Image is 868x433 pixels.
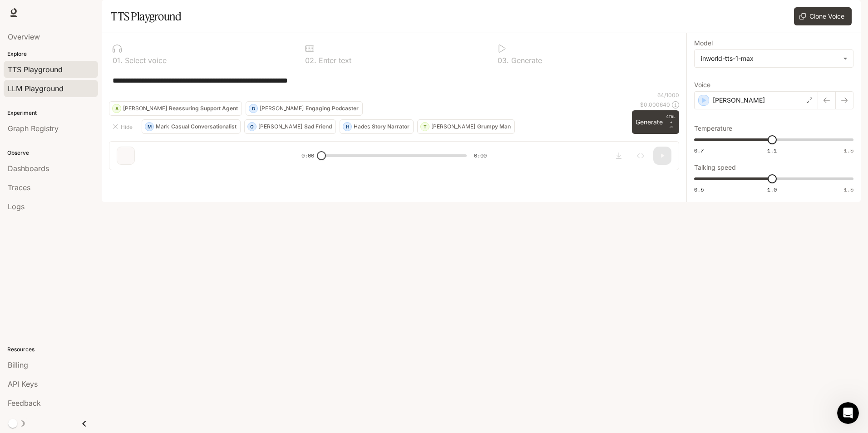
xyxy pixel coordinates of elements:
[260,106,304,111] p: [PERSON_NAME]
[666,114,676,125] p: CTRL +
[316,57,351,64] p: Enter text
[343,119,351,134] div: H
[509,57,542,64] p: Generate
[837,402,859,424] iframe: Intercom live chat
[417,119,515,134] button: T[PERSON_NAME]Grumpy Man
[498,57,509,64] p: 0 3 .
[694,125,732,132] p: Temperature
[156,124,169,129] p: Mark
[713,96,765,105] p: [PERSON_NAME]
[113,101,121,116] div: A
[244,119,336,134] button: O[PERSON_NAME]Sad Friend
[171,124,237,129] p: Casual Conversationalist
[701,54,838,63] div: inworld-tts-1-max
[794,7,852,25] button: Clone Voice
[248,119,256,134] div: O
[694,186,704,193] span: 0.5
[113,57,123,64] p: 0 1 .
[477,124,511,129] p: Grumpy Man
[372,124,409,129] p: Story Narrator
[844,147,853,154] span: 1.5
[640,101,670,108] p: $ 0.000640
[632,110,679,134] button: GenerateCTRL +⏎
[666,114,676,130] p: ⏎
[109,119,138,134] button: Hide
[123,57,167,64] p: Select voice
[694,40,713,46] p: Model
[844,186,853,193] span: 1.5
[767,147,777,154] span: 1.1
[142,119,241,134] button: MMarkCasual Conversationalist
[123,106,167,111] p: [PERSON_NAME]
[694,147,704,154] span: 0.7
[305,57,316,64] p: 0 2 .
[694,82,710,88] p: Voice
[249,101,257,116] div: D
[111,7,181,25] h1: TTS Playground
[145,119,153,134] div: M
[306,106,359,111] p: Engaging Podcaster
[421,119,429,134] div: T
[246,101,363,116] button: D[PERSON_NAME]Engaging Podcaster
[258,124,302,129] p: [PERSON_NAME]
[431,124,475,129] p: [PERSON_NAME]
[340,119,414,134] button: HHadesStory Narrator
[169,106,238,111] p: Reassuring Support Agent
[767,186,777,193] span: 1.0
[695,50,853,67] div: inworld-tts-1-max
[109,101,242,116] button: A[PERSON_NAME]Reassuring Support Agent
[304,124,332,129] p: Sad Friend
[657,91,679,99] p: 64 / 1000
[694,164,736,171] p: Talking speed
[354,124,370,129] p: Hades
